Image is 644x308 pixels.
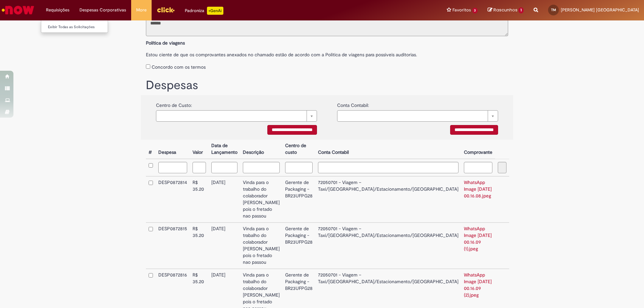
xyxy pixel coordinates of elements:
img: click_logo_yellow_360x200.png [157,5,175,15]
div: Padroniza [185,7,223,15]
p: +GenAi [207,7,223,15]
th: Valor [190,140,209,159]
b: Política de viagens [146,40,185,46]
span: Despesas Corporativas [79,7,126,13]
th: Centro de custo [282,140,315,159]
a: Rascunhos [488,7,524,13]
a: WhatsApp Image [DATE] 00.16.08.jpeg [464,179,492,199]
a: WhatsApp Image [DATE] 00.16.09 (2).jpeg [464,272,492,298]
span: [PERSON_NAME] [GEOGRAPHIC_DATA] [561,7,639,13]
th: Despesa [156,140,190,159]
td: [DATE] [209,176,240,223]
span: Requisições [46,7,69,13]
span: 1 [519,7,524,13]
td: Gerente de Packaging - BR23UFPG28 [282,176,315,223]
a: Limpar campo {0} [337,110,498,122]
th: Comprovante [461,140,495,159]
td: [DATE] [209,223,240,269]
td: WhatsApp Image [DATE] 00.16.08.jpeg [461,176,495,223]
span: 3 [472,8,478,13]
span: Favoritos [452,7,471,13]
td: 72050701 - Viagem – Taxi/[GEOGRAPHIC_DATA]/Estacionamento/[GEOGRAPHIC_DATA] [315,223,461,269]
td: WhatsApp Image [DATE] 00.16.09 (1).jpeg [461,223,495,269]
h1: Despesas [146,79,508,92]
label: Conta Contabil: [337,99,369,109]
label: Concordo com os termos [152,64,206,70]
td: Gerente de Packaging - BR23UFPG28 [282,223,315,269]
label: Estou ciente de que os comprovantes anexados no chamado estão de acordo com a Politica de viagens... [146,48,508,58]
ul: Requisições [41,20,108,33]
td: DESP0872815 [156,223,190,269]
img: ServiceNow [1,3,35,17]
span: TM [551,8,556,12]
td: DESP0872814 [156,176,190,223]
th: Data de Lançamento [209,140,240,159]
a: Limpar campo {0} [156,110,317,122]
th: Conta Contabil [315,140,461,159]
th: Descrição [240,140,282,159]
td: 72050701 - Viagem – Taxi/[GEOGRAPHIC_DATA]/Estacionamento/[GEOGRAPHIC_DATA] [315,176,461,223]
td: Vinda para o trabalho do colaborador [PERSON_NAME] pois o fretado nao passou [240,176,282,223]
td: R$ 35.20 [190,176,209,223]
td: R$ 35.20 [190,223,209,269]
th: # [146,140,156,159]
td: Vinda para o trabalho do colaborador [PERSON_NAME] pois o fretado nao passou [240,223,282,269]
span: Rascunhos [493,7,518,13]
span: More [136,7,147,13]
label: Centro de Custo: [156,99,192,109]
a: Exibir Todas as Solicitações [41,23,115,31]
a: WhatsApp Image [DATE] 00.16.09 (1).jpeg [464,226,492,252]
